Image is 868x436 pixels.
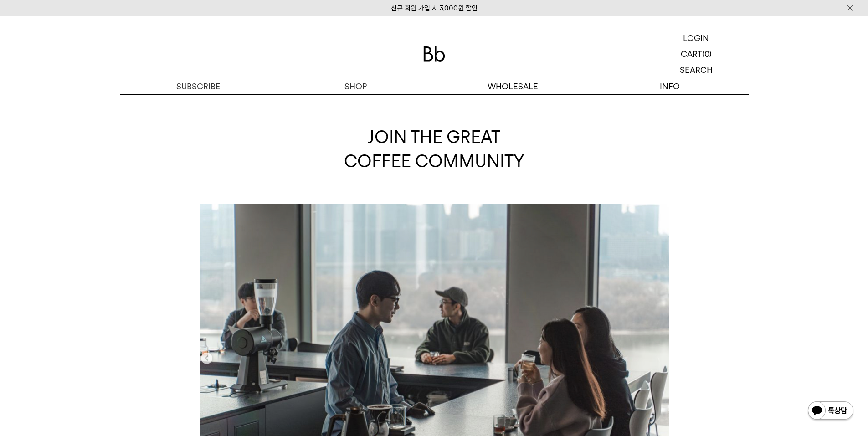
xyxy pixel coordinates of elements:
[423,46,445,62] img: 로고
[644,46,749,62] a: CART (0)
[702,46,712,62] p: (0)
[644,30,749,46] a: LOGIN
[591,78,749,94] p: INFO
[344,127,524,171] span: JOIN THE GREAT COFFEE COMMUNITY
[807,400,854,422] img: 카카오톡 채널 1:1 채팅 버튼
[277,78,434,94] a: SHOP
[434,78,591,94] p: WHOLESALE
[681,46,702,62] p: CART
[680,62,713,78] p: SEARCH
[391,4,478,12] a: 신규 회원 가입 시 3,000원 할인
[120,78,277,94] a: SUBSCRIBE
[683,30,709,46] p: LOGIN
